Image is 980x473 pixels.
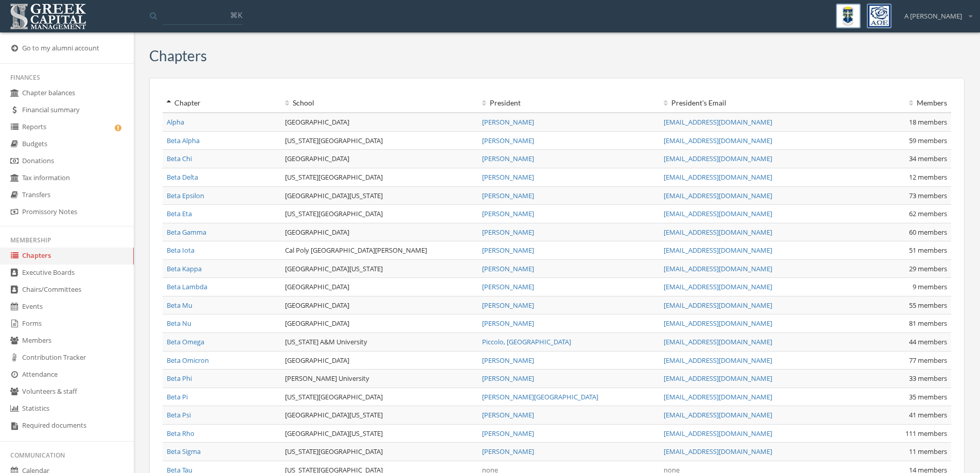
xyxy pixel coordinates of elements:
[909,410,947,419] span: 41 members
[845,98,947,108] div: Members
[482,209,534,218] a: [PERSON_NAME]
[482,264,534,273] a: [PERSON_NAME]
[281,351,478,370] td: [GEOGRAPHIC_DATA]
[482,429,534,438] a: [PERSON_NAME]
[167,447,201,456] a: Beta Sigma
[167,117,184,127] a: Alpha
[167,98,277,108] div: Chapter
[281,424,478,443] td: [GEOGRAPHIC_DATA][US_STATE]
[482,319,534,328] a: [PERSON_NAME]
[167,191,204,200] a: Beta Epsilon
[167,154,192,163] a: Beta Chi
[904,11,962,21] span: A [PERSON_NAME]
[167,410,191,419] a: Beta Psi
[281,113,478,131] td: [GEOGRAPHIC_DATA]
[664,429,772,438] a: [EMAIL_ADDRESS][DOMAIN_NAME]
[664,191,772,200] a: [EMAIL_ADDRESS][DOMAIN_NAME]
[909,209,947,218] span: 62 members
[664,117,772,127] a: [EMAIL_ADDRESS][DOMAIN_NAME]
[482,301,534,310] a: [PERSON_NAME]
[281,241,478,260] td: Cal Poly [GEOGRAPHIC_DATA][PERSON_NAME]
[482,282,534,291] a: [PERSON_NAME]
[167,136,200,145] a: Beta Alpha
[281,333,478,352] td: [US_STATE] A&M University
[909,374,947,383] span: 33 members
[909,392,947,401] span: 35 members
[167,264,202,273] a: Beta Kappa
[909,191,947,200] span: 73 members
[909,136,947,145] span: 59 members
[281,314,478,333] td: [GEOGRAPHIC_DATA]
[909,154,947,163] span: 34 members
[664,301,772,310] a: [EMAIL_ADDRESS][DOMAIN_NAME]
[167,319,191,328] a: Beta Nu
[909,301,947,310] span: 55 members
[664,392,772,401] a: [EMAIL_ADDRESS][DOMAIN_NAME]
[482,392,598,401] a: [PERSON_NAME][GEOGRAPHIC_DATA]
[482,136,534,145] a: [PERSON_NAME]
[909,264,947,273] span: 29 members
[281,443,478,461] td: [US_STATE][GEOGRAPHIC_DATA]
[281,205,478,223] td: [US_STATE][GEOGRAPHIC_DATA]
[482,246,534,255] a: [PERSON_NAME]
[664,264,772,273] a: [EMAIL_ADDRESS][DOMAIN_NAME]
[664,209,772,218] a: [EMAIL_ADDRESS][DOMAIN_NAME]
[281,186,478,205] td: [GEOGRAPHIC_DATA][US_STATE]
[664,374,772,383] a: [EMAIL_ADDRESS][DOMAIN_NAME]
[482,191,534,200] a: [PERSON_NAME]
[482,117,534,127] a: [PERSON_NAME]
[167,227,206,237] a: Beta Gamma
[482,227,534,237] a: [PERSON_NAME]
[664,136,772,145] a: [EMAIL_ADDRESS][DOMAIN_NAME]
[664,356,772,365] a: [EMAIL_ADDRESS][DOMAIN_NAME]
[281,278,478,296] td: [GEOGRAPHIC_DATA]
[167,301,192,310] a: Beta Mu
[664,227,772,237] a: [EMAIL_ADDRESS][DOMAIN_NAME]
[664,337,772,346] a: [EMAIL_ADDRESS][DOMAIN_NAME]
[482,172,534,182] a: [PERSON_NAME]
[482,98,655,108] div: President
[909,246,947,255] span: 51 members
[167,209,192,218] a: Beta Eta
[905,429,947,438] span: 111 members
[664,154,772,163] a: [EMAIL_ADDRESS][DOMAIN_NAME]
[909,337,947,346] span: 44 members
[167,429,194,438] a: Beta Rho
[898,4,972,21] div: A [PERSON_NAME]
[167,337,204,346] a: Beta Omega
[281,223,478,241] td: [GEOGRAPHIC_DATA]
[281,131,478,150] td: [US_STATE][GEOGRAPHIC_DATA]
[167,246,194,255] a: Beta Iota
[909,172,947,182] span: 12 members
[285,98,474,108] div: School
[281,259,478,278] td: [GEOGRAPHIC_DATA][US_STATE]
[482,447,534,456] a: [PERSON_NAME]
[664,319,772,328] a: [EMAIL_ADDRESS][DOMAIN_NAME]
[167,374,192,383] a: Beta Phi
[909,447,947,456] span: 11 members
[230,10,242,20] span: ⌘K
[281,150,478,168] td: [GEOGRAPHIC_DATA]
[281,370,478,388] td: [PERSON_NAME] University
[482,410,534,419] a: [PERSON_NAME]
[909,117,947,127] span: 18 members
[482,374,534,383] a: [PERSON_NAME]
[482,154,534,163] a: [PERSON_NAME]
[664,410,772,419] a: [EMAIL_ADDRESS][DOMAIN_NAME]
[149,48,207,64] h3: Chapters
[281,406,478,425] td: [GEOGRAPHIC_DATA][US_STATE]
[664,282,772,291] a: [EMAIL_ADDRESS][DOMAIN_NAME]
[664,447,772,456] a: [EMAIL_ADDRESS][DOMAIN_NAME]
[281,296,478,314] td: [GEOGRAPHIC_DATA]
[909,356,947,365] span: 77 members
[482,356,534,365] a: [PERSON_NAME]
[167,356,209,365] a: Beta Omicron
[167,282,207,291] a: Beta Lambda
[913,282,947,291] span: 9 members
[664,98,837,108] div: President 's Email
[167,392,188,401] a: Beta Pi
[167,172,198,182] a: Beta Delta
[909,227,947,237] span: 60 members
[281,388,478,406] td: [US_STATE][GEOGRAPHIC_DATA]
[664,246,772,255] a: [EMAIL_ADDRESS][DOMAIN_NAME]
